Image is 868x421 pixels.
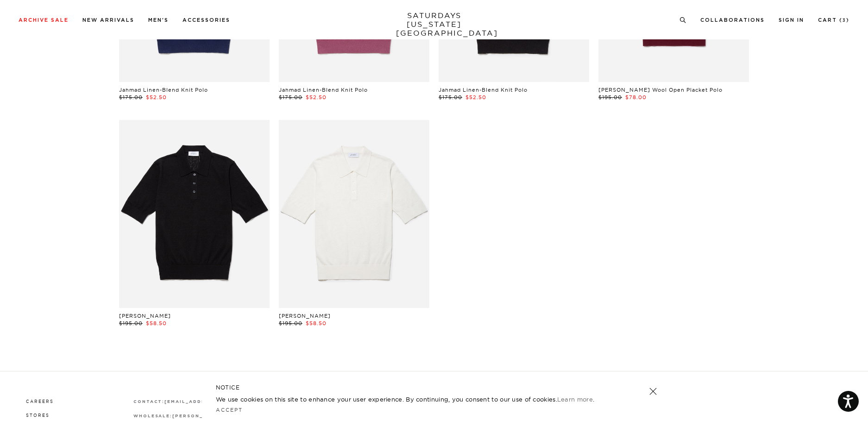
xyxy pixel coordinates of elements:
a: Careers [26,399,54,404]
a: [PERSON_NAME] [279,313,331,319]
span: $58.50 [306,320,327,327]
a: SATURDAYS[US_STATE][GEOGRAPHIC_DATA] [396,11,472,38]
small: 3 [843,19,846,23]
span: $52.50 [306,94,327,101]
a: Archive Sale [19,18,69,23]
span: $195.00 [119,320,143,327]
span: $78.00 [625,94,647,101]
a: Accept [216,407,243,413]
span: $52.50 [146,94,167,101]
strong: [EMAIL_ADDRESS][DOMAIN_NAME] [164,400,269,404]
a: Jahmad Linen-Blend Knit Polo [439,87,528,93]
strong: [PERSON_NAME][EMAIL_ADDRESS][DOMAIN_NAME] [172,414,327,418]
a: Learn more [557,396,593,403]
a: Collaborations [700,18,765,23]
h5: NOTICE [216,383,652,392]
span: $52.50 [465,94,486,101]
strong: contact: [133,400,165,404]
span: $58.50 [146,320,167,327]
p: We use cookies on this site to enhance your user experience. By continuing, you consent to our us... [216,395,619,404]
span: $175.00 [279,94,302,101]
strong: wholesale: [133,414,173,418]
span: $175.00 [119,94,143,101]
a: [PERSON_NAME] [119,313,171,319]
a: Jahmad Linen-Blend Knit Polo [279,87,368,93]
a: [EMAIL_ADDRESS][DOMAIN_NAME] [164,399,269,404]
a: [PERSON_NAME][EMAIL_ADDRESS][DOMAIN_NAME] [172,413,327,418]
a: Men's [148,18,169,23]
a: Jahmad Linen-Blend Knit Polo [119,87,208,93]
a: New Arrivals [82,18,134,23]
a: Accessories [182,18,230,23]
a: Sign In [779,18,804,23]
span: $175.00 [439,94,462,101]
a: Stores [26,413,50,418]
a: Cart (3) [818,18,849,23]
a: [PERSON_NAME] Wool Open Placket Polo [598,87,723,93]
span: $195.00 [279,320,302,327]
span: $195.00 [598,94,622,101]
